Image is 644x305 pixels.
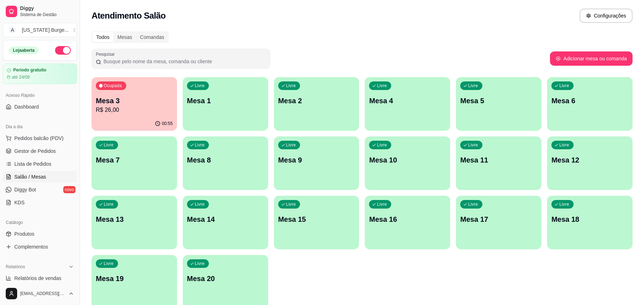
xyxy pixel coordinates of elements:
[195,142,205,148] p: Livre
[3,217,77,228] div: Catálogo
[274,77,359,131] button: LivreMesa 2
[187,96,264,106] p: Mesa 1
[183,196,268,249] button: LivreMesa 14
[55,46,71,55] button: Alterar Status
[559,83,569,89] p: Livre
[14,275,62,282] span: Relatórios de vendas
[3,90,77,101] div: Acesso Rápido
[3,228,77,240] a: Produtos
[96,214,173,224] p: Mesa 13
[101,58,266,65] input: Pesquisar
[460,96,537,106] p: Mesa 5
[274,136,359,190] button: LivreMesa 9
[195,83,205,89] p: Livre
[3,145,77,157] a: Gestor de Pedidos
[162,121,173,126] p: 00:55
[14,186,36,193] span: Diggy Bot
[3,3,77,20] a: DiggySistema de Gestão
[14,135,64,142] span: Pedidos balcão (PDV)
[3,197,77,208] a: KDS
[14,243,48,250] span: Complementos
[136,32,168,42] div: Comandas
[547,136,633,190] button: LivreMesa 12
[369,214,446,224] p: Mesa 16
[14,147,56,155] span: Gestor de Pedidos
[3,241,77,252] a: Complementos
[456,196,541,249] button: LivreMesa 17
[274,196,359,249] button: LivreMesa 15
[3,158,77,170] a: Lista de Pedidos
[551,155,628,165] p: Mesa 12
[20,12,74,17] span: Sistema de Gestão
[183,136,268,190] button: LivreMesa 8
[3,285,77,302] button: [EMAIL_ADDRESS][DOMAIN_NAME]
[278,155,355,165] p: Mesa 9
[14,173,46,180] span: Salão / Mesas
[14,160,51,167] span: Lista de Pedidos
[547,77,633,131] button: LivreMesa 6
[96,274,173,284] p: Mesa 19
[9,46,39,54] div: Loja aberta
[365,196,450,249] button: LivreMesa 16
[20,5,74,12] span: Diggy
[195,201,205,207] p: Livre
[547,196,633,249] button: LivreMesa 18
[12,74,30,80] article: até 24/09
[104,201,114,207] p: Livre
[20,291,65,296] span: [EMAIL_ADDRESS][DOMAIN_NAME]
[3,64,77,84] a: Período gratuitoaté 24/09
[468,83,478,89] p: Livre
[104,261,114,266] p: Livre
[3,171,77,182] a: Salão / Mesas
[22,26,69,34] div: [US_STATE] Burge ...
[3,272,77,284] a: Relatórios de vendas
[92,10,166,21] h2: Atendimento Salão
[550,51,633,66] button: Adicionar mesa ou comanda
[14,199,25,206] span: KDS
[3,121,77,132] div: Dia a dia
[456,77,541,131] button: LivreMesa 5
[14,103,39,110] span: Dashboard
[104,83,122,89] p: Ocupada
[286,142,296,148] p: Livre
[460,155,537,165] p: Mesa 11
[468,142,478,148] p: Livre
[278,214,355,224] p: Mesa 15
[460,214,537,224] p: Mesa 17
[369,96,446,106] p: Mesa 4
[187,155,264,165] p: Mesa 8
[559,142,569,148] p: Livre
[92,136,177,190] button: LivreMesa 7
[286,201,296,207] p: Livre
[286,83,296,89] p: Livre
[187,274,264,284] p: Mesa 20
[3,184,77,195] a: Diggy Botnovo
[3,23,77,37] button: Select a team
[551,96,628,106] p: Mesa 6
[551,214,628,224] p: Mesa 18
[369,155,446,165] p: Mesa 10
[96,155,173,165] p: Mesa 7
[113,32,136,42] div: Mesas
[96,96,173,106] p: Mesa 3
[104,142,114,148] p: Livre
[96,106,173,114] p: R$ 26,00
[377,142,387,148] p: Livre
[468,201,478,207] p: Livre
[14,230,34,237] span: Produtos
[183,77,268,131] button: LivreMesa 1
[365,136,450,190] button: LivreMesa 10
[580,9,633,23] button: Configurações
[92,32,113,42] div: Todos
[278,96,355,106] p: Mesa 2
[195,261,205,266] p: Livre
[13,67,46,73] article: Período gratuito
[92,77,177,131] button: OcupadaMesa 3R$ 26,0000:55
[96,51,117,57] label: Pesquisar
[3,101,77,112] a: Dashboard
[559,201,569,207] p: Livre
[377,83,387,89] p: Livre
[456,136,541,190] button: LivreMesa 11
[365,77,450,131] button: LivreMesa 4
[92,196,177,249] button: LivreMesa 13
